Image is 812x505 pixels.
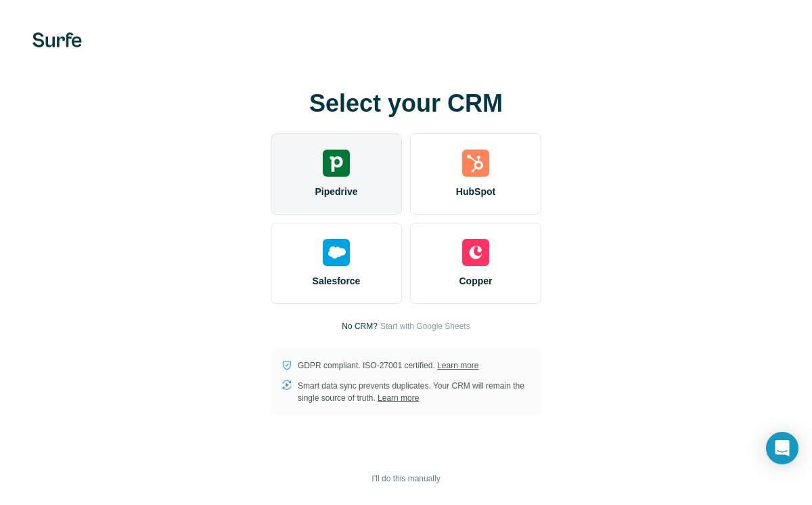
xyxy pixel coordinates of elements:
[313,274,361,288] span: Salesforce
[32,32,82,47] img: Surfe's logo
[315,185,357,198] span: Pipedrive
[437,361,478,370] a: Learn more
[456,185,495,198] span: HubSpot
[462,150,489,177] img: hubspot's logo
[459,274,493,288] span: Copper
[371,473,440,485] span: I’ll do this manually
[323,239,350,266] img: salesforce's logo
[298,380,531,404] p: Smart data sync prevents duplicates. Your CRM will remain the single source of truth.
[380,320,470,332] button: Start with Google Sheets
[298,359,478,372] p: GDPR compliant. ISO-27001 certified.
[362,468,449,489] button: I’ll do this manually
[462,239,489,266] img: copper's logo
[323,150,350,177] img: pipedrive's logo
[342,320,378,332] p: No CRM?
[271,90,541,117] h1: Select your CRM
[766,432,798,464] div: Open Intercom Messenger
[378,393,419,403] a: Learn more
